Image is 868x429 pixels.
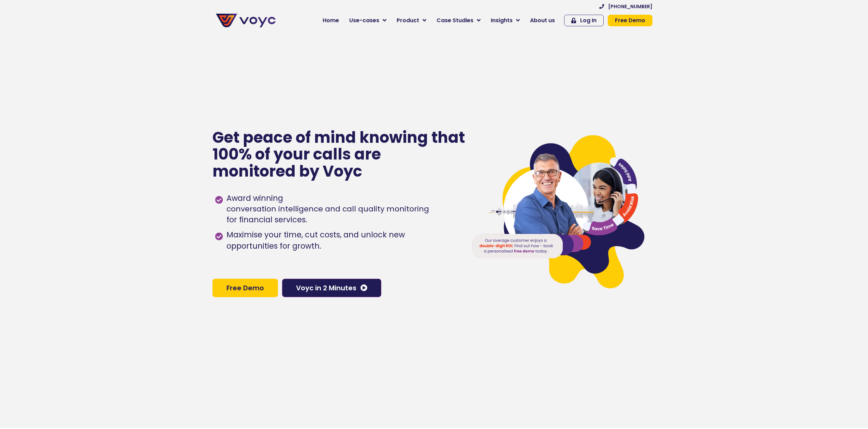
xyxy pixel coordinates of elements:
a: Voyc in 2 Minutes [282,279,381,297]
span: Insights [491,16,513,25]
span: Voyc in 2 Minutes [296,285,356,291]
a: Free Demo [212,279,278,297]
a: Home [318,14,344,27]
a: Product [392,14,431,27]
span: Product [397,16,419,25]
h1: conversation intelligence and call quality monitoring [226,204,429,214]
span: Maximise your time, cut costs, and unlock new opportunities for growth. [225,229,458,252]
span: About us [530,16,555,25]
span: Log In [580,18,597,23]
span: Home [323,16,339,25]
span: [PHONE_NUMBER] [608,4,652,9]
a: Use-cases [344,14,392,27]
span: Use-cases [349,16,379,25]
span: Free Demo [226,285,264,291]
a: [PHONE_NUMBER] [599,4,652,9]
img: voyc-full-logo [216,14,276,27]
span: Award winning for financial services. [225,193,429,225]
p: Get peace of mind knowing that 100% of your calls are monitored by Voyc [212,129,466,180]
a: Log In [564,15,604,26]
a: Insights [486,14,525,27]
a: About us [525,14,560,27]
span: Case Studies [437,16,473,25]
a: Free Demo [608,15,652,26]
a: Case Studies [431,14,486,27]
span: Free Demo [615,18,645,23]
